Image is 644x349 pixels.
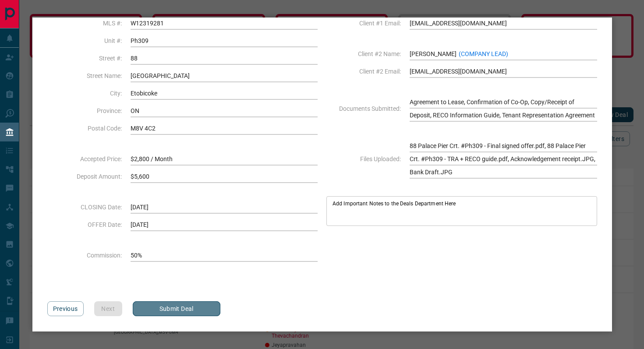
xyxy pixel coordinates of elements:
[459,50,508,57] span: (COMPANY LEAD)
[131,87,318,100] span: Etobicoke
[410,139,597,179] span: 88 Palace Pier Crt. #Ph309 - Final signed offer.pdf, 88 Palace Pier Crt. #Ph309 - TRA + RECO guid...
[326,50,401,57] span: Client #2 Name
[47,72,122,79] span: Street Name
[47,107,122,114] span: Province
[410,47,597,60] span: [PERSON_NAME]
[410,65,597,78] span: [EMAIL_ADDRESS][DOMAIN_NAME]
[47,20,122,27] span: MLS #
[131,17,318,30] span: W12319281
[47,252,122,259] span: Commission
[326,105,401,112] span: Documents Submitted
[131,34,318,47] span: Ph309
[131,122,318,135] span: M8V 4C2
[131,218,318,231] span: [DATE]
[326,155,401,162] span: Files Uploaded
[131,201,318,214] span: [DATE]
[47,155,122,162] span: Accepted Price
[47,204,122,211] span: CLOSING Date
[47,221,122,228] span: OFFER Date
[47,90,122,97] span: City
[410,95,597,122] span: Agreement to Lease, Confirmation of Co-Op, Copy/Receipt of Deposit, RECO Information Guide, Tenan...
[326,68,401,75] span: Client #2 Email
[47,55,122,62] span: Street #
[47,301,84,316] button: Previous
[47,125,122,132] span: Postal Code
[131,69,318,82] span: [GEOGRAPHIC_DATA]
[131,152,318,166] span: $2,800 / Month
[47,37,122,44] span: Unit #
[131,52,318,65] span: 88
[47,173,122,180] span: Deposit Amount
[410,17,597,30] span: [EMAIL_ADDRESS][DOMAIN_NAME]
[131,170,318,183] span: $5,600
[131,104,318,117] span: ON
[326,20,401,27] span: Client #1 Email
[133,301,220,316] button: Submit Deal
[131,249,318,262] span: 50%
